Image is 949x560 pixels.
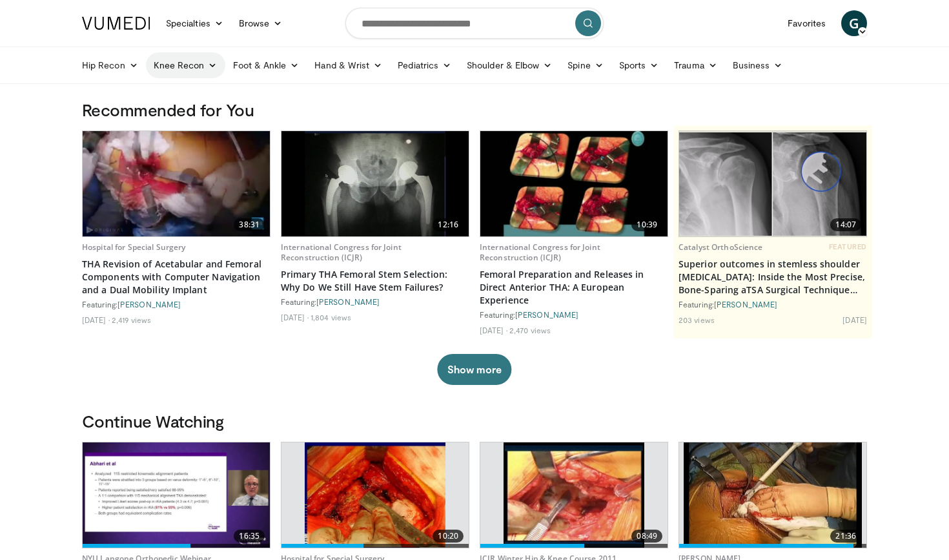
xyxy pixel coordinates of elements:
[83,131,270,236] img: b03a1703-607f-439a-8a67-e2a2b5182372.620x360_q85_upscale.jpg
[841,10,867,36] a: G
[842,315,867,325] li: [DATE]
[679,132,866,236] img: 9f15458b-d013-4cfd-976d-a83a3859932f.620x360_q85_upscale.jpg
[480,325,507,335] li: [DATE]
[480,131,668,236] img: 5582f22d-91df-4ae1-a958-890e5df0d709.620x360_q85_upscale.jpg
[82,99,867,120] h3: Recommended for You
[146,52,225,78] a: Knee Recon
[433,218,464,231] span: 12:16
[82,315,110,325] li: [DATE]
[231,10,291,36] a: Browse
[725,52,791,78] a: Business
[631,530,662,543] span: 08:49
[158,10,231,36] a: Specialties
[459,52,560,78] a: Shoulder & Elbow
[74,52,146,78] a: Hip Recon
[830,530,861,543] span: 21:36
[225,52,307,78] a: Foot & Ankle
[281,242,402,263] a: International Congress for Joint Reconstruction (ICJR)
[390,52,459,78] a: Pediatrics
[679,315,715,325] li: 203 views
[281,296,469,307] div: Featuring:
[305,442,445,548] img: 9ceeadf7-7a50-4be6-849f-8c42a554e74d.620x360_q85_upscale.jpg
[560,52,611,78] a: Spine
[345,8,604,39] input: Search topics, interventions
[679,258,867,296] a: Superior outcomes in stemless shoulder [MEDICAL_DATA]: Inside the Most Precise, Bone-Sparing aTSA...
[82,17,150,30] img: VuMedi Logo
[679,131,866,236] a: 14:07
[307,52,390,78] a: Hand & Wrist
[437,354,511,385] button: Show more
[82,299,270,309] div: Featuring:
[281,131,469,236] a: 12:16
[281,442,469,548] a: 10:20
[515,310,578,319] a: [PERSON_NAME]
[234,218,265,231] span: 38:31
[117,300,181,309] a: [PERSON_NAME]
[714,300,777,309] a: [PERSON_NAME]
[504,442,644,548] img: 297873_0003_1.png.620x360_q85_upscale.jpg
[83,442,270,548] img: 6155b2ec-4f00-4383-b0ee-fa9ed08fed00.620x360_q85_upscale.jpg
[679,299,867,309] div: Featuring:
[480,442,668,548] a: 08:49
[480,131,668,236] a: 10:39
[611,52,667,78] a: Sports
[234,530,265,543] span: 16:35
[829,242,867,251] span: FEATURED
[480,309,668,320] div: Featuring:
[82,411,867,431] h3: Continue Watching
[666,52,725,78] a: Trauma
[830,218,861,231] span: 14:07
[509,325,551,335] li: 2,470 views
[780,10,833,36] a: Favorites
[631,218,662,231] span: 10:39
[112,315,151,325] li: 2,419 views
[83,442,270,548] a: 16:35
[480,268,668,307] a: Femoral Preparation and Releases in Direct Anterior THA: A European Experience
[281,312,309,322] li: [DATE]
[679,242,763,253] a: Catalyst OrthoScience
[83,131,270,236] a: 38:31
[82,242,185,253] a: Hospital for Special Surgery
[311,312,351,322] li: 1,804 views
[316,297,380,306] a: [PERSON_NAME]
[281,268,469,294] a: Primary THA Femoral Stem Selection: Why Do We Still Have Stem Failures?
[281,131,469,236] img: 4263de39-b1d3-4289-aaac-24ac17e789a3.620x360_q85_upscale.jpg
[684,442,862,548] img: 286987_0000_1.png.620x360_q85_upscale.jpg
[480,242,600,263] a: International Congress for Joint Reconstruction (ICJR)
[82,258,270,296] a: THA Revision of Acetabular and Femoral Components with Computer Navigation and a Dual Mobility Im...
[433,530,464,543] span: 10:20
[679,442,866,548] a: 21:36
